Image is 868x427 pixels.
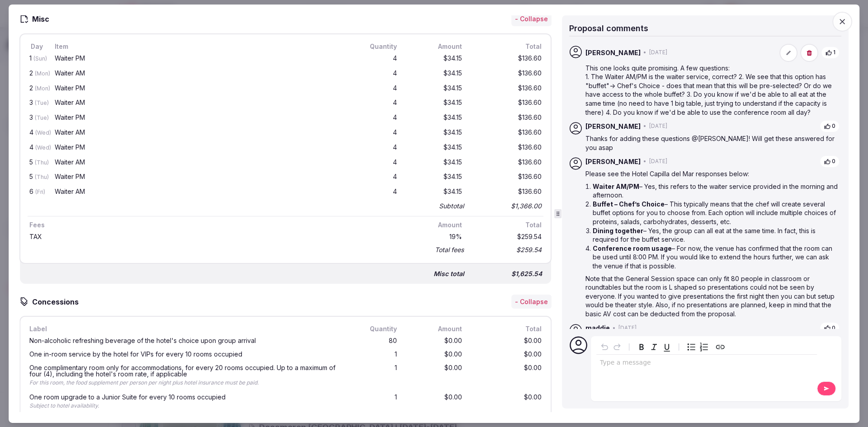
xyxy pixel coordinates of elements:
button: Underline [660,341,673,353]
div: 3 [28,113,46,124]
button: Bold [635,341,648,353]
div: $34.15 [406,113,464,124]
p: Note that the General Session space can only fit 80 people in classroom or roundtables but the ro... [585,274,840,319]
div: 5 [28,172,46,183]
span: (Tue) [35,99,49,106]
strong: Buffet – Chef’s Choice [593,200,665,208]
div: 4 [355,142,399,154]
div: Total [471,220,543,230]
button: Bulleted list [685,341,698,353]
div: Subtotal [439,202,464,211]
span: [PERSON_NAME] [585,48,641,57]
div: One in-room service by the hotel for VIPs for every 10 rooms occupied [29,351,346,357]
div: 4 [355,172,399,183]
div: Total [471,42,543,52]
div: Amount [406,324,464,334]
span: [DATE] [649,122,667,130]
div: 4 [355,68,399,80]
span: • [613,324,616,332]
div: Waiter AM [55,70,346,76]
span: (Wed) [35,129,51,136]
div: Day [28,42,46,52]
h3: Concessions [28,296,88,307]
strong: Conference room usage [593,244,672,252]
span: (Thu) [35,174,49,180]
button: 0 [820,120,840,132]
div: One complimentary room only for accommodations, for every 20 rooms occupied. Up to a maximum of f... [29,365,346,377]
div: One room upgrade to a Junior Suite for every 10 rooms occupied [29,394,346,400]
div: $136.60 [471,142,543,154]
button: Italic [648,341,660,353]
div: 5 [28,157,46,169]
span: [DATE] [618,324,637,332]
div: $136.60 [471,68,543,80]
div: $0.00 [406,349,464,359]
span: (Tue) [35,114,49,121]
div: 4 [355,83,399,94]
div: toggle group [685,341,710,353]
div: $34.15 [406,98,464,109]
h3: Misc [28,14,58,24]
p: This one looks quite promising. A few questions: [585,64,840,73]
div: $259.54 [471,244,543,256]
div: 4 [355,53,399,65]
div: 1 [355,349,399,359]
span: • [643,158,646,165]
div: Waiter PM [55,55,346,61]
div: $136.60 [471,172,543,183]
span: (Sun) [33,55,47,62]
div: $34.15 [406,53,464,65]
span: [PERSON_NAME] [585,122,641,131]
div: $1,625.54 [472,267,544,280]
div: $136.60 [471,187,543,198]
span: (Fri) [35,188,45,195]
li: – This typically means that the chef will create several buffet options for you to choose from. E... [593,200,840,226]
span: • [643,122,646,130]
div: 4 [355,157,399,169]
div: $34.15 [406,142,464,154]
button: Numbered list [698,341,710,353]
span: [DATE] [649,158,667,165]
p: 1. The Waiter AM/PM is the waiter service, correct? 2. We see that this option has "buffet"-> Che... [585,72,840,117]
li: – Yes, the group can all eat at the same time. In fact, this is required for the buffet service. [593,226,840,244]
div: Amount [406,220,464,230]
div: Fees [28,220,399,230]
div: $34.15 [406,172,464,183]
div: 80 [355,336,399,346]
div: $136.60 [471,83,543,94]
div: Misc total [434,269,464,278]
div: Waiter AM [55,129,346,136]
div: $34.15 [406,127,464,139]
span: (Mon) [35,70,50,77]
div: Waiter PM [55,144,346,150]
div: Subject to hotel availability. [29,402,346,410]
button: 0 [820,322,840,334]
span: (Wed) [35,144,51,151]
div: 4 [355,113,399,124]
div: 4 [28,142,46,154]
div: $0.00 [406,363,464,389]
div: $136.60 [471,53,543,65]
div: Quantity [355,324,399,334]
div: $259.54 [471,232,543,242]
div: $34.15 [406,187,464,198]
button: - Collapse [511,12,552,26]
div: Amount [406,42,464,52]
div: Total [471,324,543,334]
li: – For now, the venue has confirmed that the room can be used until 8:00 PM. If you would like to ... [593,244,840,271]
button: 0 [820,155,840,168]
span: [DATE] [649,49,667,56]
span: maddie [585,324,610,333]
span: 1 [833,49,835,56]
div: $136.60 [471,98,543,109]
div: $136.60 [471,113,543,124]
span: • [643,49,646,56]
div: 4 [28,127,46,139]
span: (Mon) [35,85,50,92]
div: $136.60 [471,157,543,169]
span: 0 [832,324,835,332]
div: $34.15 [406,68,464,80]
div: Total fees [435,245,464,254]
div: Label [28,324,348,334]
div: Waiter PM [55,114,346,121]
